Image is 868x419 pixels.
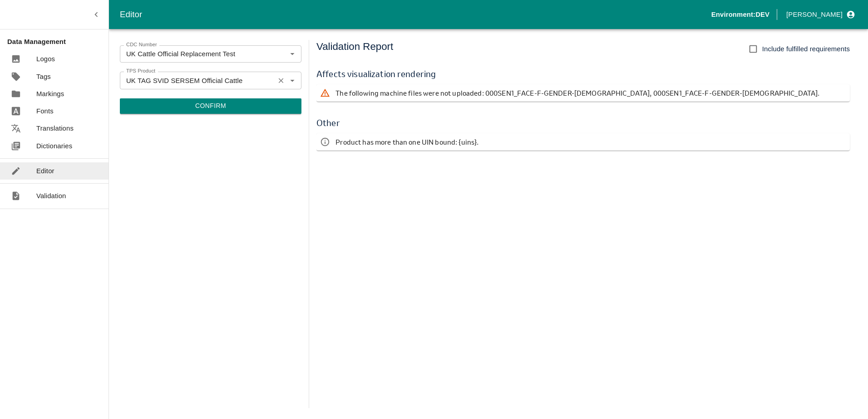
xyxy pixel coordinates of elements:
[36,191,66,201] p: Validation
[316,67,850,81] h6: Affects visualization rendering
[36,54,55,64] p: Logos
[36,89,64,99] p: Markings
[36,166,54,176] p: Editor
[783,7,857,22] button: profile
[126,41,157,49] label: CDC Number
[36,141,72,151] p: Dictionaries
[711,10,769,19] p: Environment: DEV
[126,68,155,75] label: TPS Product
[7,37,108,47] p: Data Management
[275,74,287,87] button: Clear
[286,74,298,86] button: Open
[762,44,850,54] span: Include fulfilled requirements
[786,10,843,19] p: [PERSON_NAME]
[335,137,478,147] p: Product has more than one UIN bound: {uins}.
[36,123,74,133] p: Translations
[316,116,850,130] h6: Other
[316,40,393,58] h5: Validation Report
[36,72,51,82] p: Tags
[36,106,54,116] p: Fonts
[120,98,301,114] button: Confirm
[120,8,711,21] div: Editor
[335,88,819,98] p: The following machine files were not uploaded: 000SEN1_FACE-F-GENDER-[DEMOGRAPHIC_DATA], 000SEN1_...
[286,48,298,60] button: Open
